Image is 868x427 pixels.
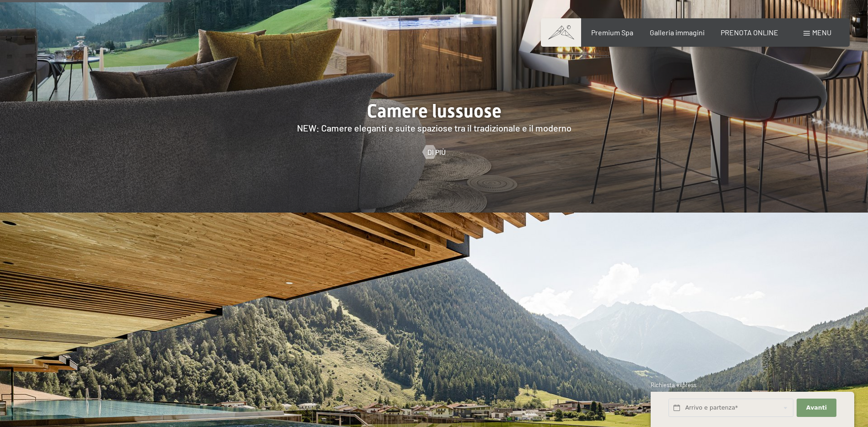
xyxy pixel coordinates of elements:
[651,381,696,389] span: Richiesta express
[650,28,705,37] a: Galleria immagini
[797,399,836,417] button: Avanti
[806,404,827,412] span: Avanti
[721,28,778,37] a: PRENOTA ONLINE
[427,147,446,157] span: Di più
[423,147,446,157] a: Di più
[591,28,633,37] a: Premium Spa
[812,28,831,37] span: Menu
